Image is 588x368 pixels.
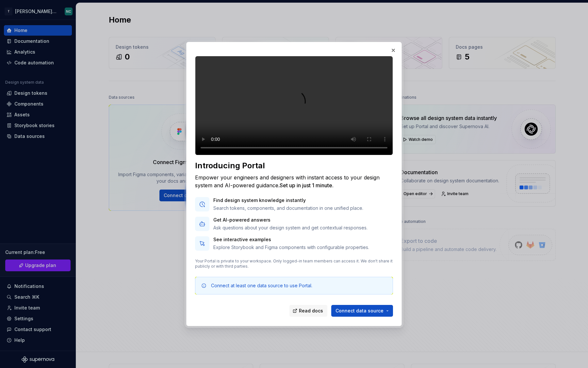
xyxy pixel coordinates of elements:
[213,205,363,211] p: Search tokens, components, and documentation in one unified place.
[289,305,327,317] a: Read docs
[195,259,393,269] p: Your Portal is private to your workspace. Only logged-in team members can access it. We don't sha...
[299,308,323,314] span: Read docs
[213,217,367,223] p: Get AI-powered answers
[195,160,393,171] div: Introducing Portal
[331,305,393,317] button: Connect data source
[335,308,384,314] span: Connect data source
[213,236,369,243] p: See interactive examples
[213,197,363,204] p: Find design system knowledge instantly
[195,174,393,189] div: Empower your engineers and designers with instant access to your design system and AI-powered gui...
[211,282,312,289] div: Connect at least one data source to use Portal.
[213,244,369,251] p: Explore Storybook and Figma components with configurable properties.
[280,182,334,189] span: Set up in just 1 minute.
[213,225,367,231] p: Ask questions about your design system and get contextual responses.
